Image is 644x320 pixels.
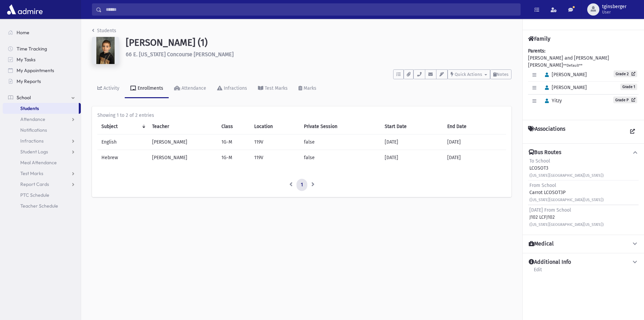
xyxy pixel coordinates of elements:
[217,119,251,134] th: Class
[17,57,35,63] span: My Tasks
[443,119,506,134] th: End Date
[3,157,81,168] a: Meal Attendance
[92,79,125,98] a: Activity
[250,150,300,166] td: 119V
[148,150,217,166] td: [PERSON_NAME]
[3,125,81,135] a: Notifications
[20,203,58,209] span: Teacher Schedule
[20,105,39,111] span: Students
[250,134,300,150] td: 119V
[528,47,639,114] div: [PERSON_NAME] and [PERSON_NAME] [PERSON_NAME]
[5,3,44,16] img: AdmirePro
[97,119,148,134] th: Subject
[529,207,604,228] div: J102 LCFJ102
[490,69,511,79] button: Notes
[20,116,45,122] span: Attendance
[528,48,545,54] b: Parents:
[222,85,247,91] div: Infractions
[528,126,565,138] h4: Associations
[20,127,47,133] span: Notifications
[296,179,307,191] a: 1
[3,135,81,146] a: Infractions
[136,85,163,91] div: Enrollments
[381,119,443,134] th: Start Date
[300,134,381,150] td: false
[497,72,508,77] span: Notes
[602,4,626,9] span: tginsberger
[3,92,81,103] a: School
[20,149,48,155] span: Student Logs
[126,51,511,58] h6: 66 E. [US_STATE] Concourse [PERSON_NAME]
[20,170,43,176] span: Test Marks
[443,150,506,166] td: [DATE]
[3,54,81,65] a: My Tasks
[3,103,79,114] a: Students
[180,85,206,91] div: Attendance
[302,85,316,91] div: Marks
[3,168,81,179] a: Test Marks
[626,126,639,138] a: View all Associations
[3,190,81,200] a: PTC Schedule
[448,69,490,79] button: Quick Actions
[529,173,604,178] small: ([US_STATE][GEOGRAPHIC_DATA][US_STATE])
[17,29,29,36] span: Home
[97,112,506,119] div: Showing 1 to 2 of 2 entries
[212,79,253,98] a: Infractions
[529,207,571,213] span: [DATE] From School
[125,79,169,98] a: Enrollments
[528,36,550,42] h4: Family
[542,85,587,90] span: [PERSON_NAME]
[250,119,300,134] th: Location
[529,149,561,156] h4: Bus Routes
[529,157,604,179] div: LCOSOT3
[102,85,119,91] div: Activity
[3,27,81,38] a: Home
[613,97,637,103] a: Grade P
[300,119,381,134] th: Private Session
[529,182,604,203] div: Carrot LCOSOT3P
[293,79,322,98] a: Marks
[97,150,148,166] td: Hebrew
[614,70,637,77] a: Grade 2
[602,9,626,15] span: User
[97,134,148,150] td: English
[542,98,562,104] span: Yitzy
[17,46,47,52] span: Time Tracking
[529,222,604,227] small: ([US_STATE][GEOGRAPHIC_DATA][US_STATE])
[300,150,381,166] td: false
[533,266,542,278] a: Edit
[148,134,217,150] td: [PERSON_NAME]
[529,259,571,266] h4: Additional Info
[3,76,81,87] a: My Reports
[20,181,49,187] span: Report Cards
[92,27,116,37] nav: breadcrumb
[148,119,217,134] th: Teacher
[3,65,81,76] a: My Appointments
[3,200,81,211] a: Teacher Schedule
[381,150,443,166] td: [DATE]
[529,198,604,202] small: ([US_STATE][GEOGRAPHIC_DATA][US_STATE])
[20,192,49,198] span: PTC Schedule
[542,72,587,78] span: [PERSON_NAME]
[126,37,511,48] h1: [PERSON_NAME] (1)
[263,85,288,91] div: Test Marks
[217,150,251,166] td: 1G-M
[17,78,41,84] span: My Reports
[620,84,637,90] span: Grade 1
[217,134,251,150] td: 1G-M
[381,134,443,150] td: [DATE]
[17,67,54,73] span: My Appointments
[3,146,81,157] a: Student Logs
[92,28,116,34] a: Students
[529,158,550,164] span: To School
[169,79,212,98] a: Attendance
[3,43,81,54] a: Time Tracking
[528,259,639,266] button: Additional Info
[3,114,81,125] a: Attendance
[528,149,639,156] button: Bus Routes
[455,72,482,77] span: Quick Actions
[102,3,520,16] input: Search
[20,138,44,144] span: Infractions
[528,240,639,248] button: Medical
[529,240,554,248] h4: Medical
